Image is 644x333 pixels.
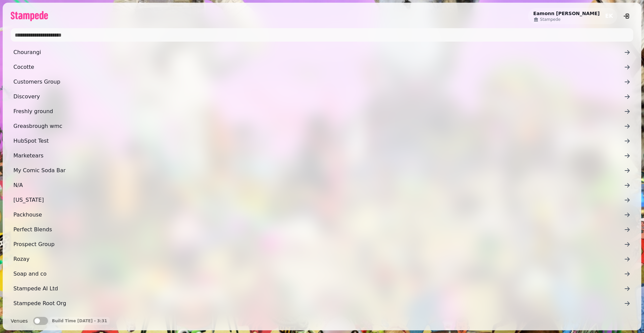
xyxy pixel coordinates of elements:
[13,196,624,204] span: [US_STATE]
[11,193,633,207] a: [US_STATE]
[13,137,624,145] span: HubSpot Test
[13,299,624,307] span: Stampede Root Org
[11,75,633,89] a: Customers Group
[533,10,600,17] h2: Eamonn [PERSON_NAME]
[52,318,107,324] p: Build Time [DATE] - 3:31
[13,255,624,263] span: Rozay
[11,134,633,148] a: HubSpot Test
[11,267,633,281] a: Soap and co
[11,282,633,295] a: Stampede AI Ltd
[13,63,624,71] span: Cocotte
[605,13,613,19] span: EK
[13,122,624,130] span: Greasbrough wmc
[11,105,633,118] a: Freshly ground
[540,17,560,22] span: Stampede
[13,285,624,293] span: Stampede AI Ltd
[11,179,633,192] a: N/A
[533,17,600,22] a: Stampede
[11,149,633,162] a: Marketears
[11,252,633,266] a: Rozay
[11,120,633,133] a: Greasbrough wmc
[11,238,633,251] a: Prospect Group
[11,60,633,74] a: Cocotte
[11,164,633,177] a: My Comic Soda Bar
[620,9,633,23] button: logout
[13,78,624,86] span: Customers Group
[13,152,624,160] span: Marketears
[13,166,624,175] span: My Comic Soda Bar
[11,90,633,103] a: Discovery
[11,317,28,325] label: Venues
[13,107,624,115] span: Freshly ground
[11,46,633,59] a: Chourangi
[13,48,624,56] span: Chourangi
[11,11,48,21] img: logo
[13,181,624,189] span: N/A
[13,93,624,101] span: Discovery
[11,208,633,222] a: Packhouse
[11,223,633,236] a: Perfect Blends
[11,297,633,310] a: Stampede Root Org
[13,270,624,278] span: Soap and co
[13,226,624,234] span: Perfect Blends
[13,240,624,248] span: Prospect Group
[13,211,624,219] span: Packhouse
